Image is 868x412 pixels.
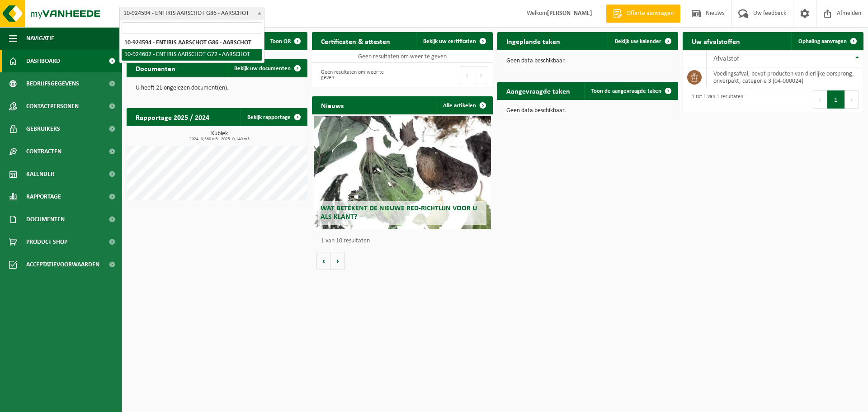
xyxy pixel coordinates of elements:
[591,88,661,94] span: Toon de aangevraagde taken
[131,137,307,142] span: 2024: 0,560 m3 - 2025: 0,140 m3
[26,27,54,50] span: Navigatie
[624,9,676,18] span: Offerte aanvragen
[227,59,307,77] a: Bekijk uw documenten
[798,38,847,44] span: Ophaling aanvragen
[26,140,61,163] span: Contracten
[687,90,743,109] div: 1 tot 1 van 1 resultaten
[26,95,79,118] span: Contactpersonen
[234,66,291,71] span: Bekijk uw documenten
[270,38,291,44] span: Toon QR
[547,10,592,17] strong: [PERSON_NAME]
[608,32,677,50] a: Bekijk uw kalender
[312,50,493,63] td: Geen resultaten om weer te geven
[416,32,492,50] a: Bekijk uw certificaten
[312,96,353,114] h2: Nieuws
[122,49,262,61] li: 10-924602 - ENTIRIS AARSCHOT G72 - AARSCHOT
[506,58,669,64] p: Geen data beschikbaar.
[606,5,680,23] a: Offerte aanvragen
[316,252,331,270] button: Vorige
[707,67,863,87] td: voedingsafval, bevat producten van dierlijke oorsprong, onverpakt, categorie 3 (04-000024)
[474,66,488,84] button: Next
[506,108,669,114] p: Geen data beschikbaar.
[263,32,307,50] button: Toon QR
[460,66,474,84] button: Previous
[119,7,264,20] span: 10-924594 - ENTIRIS AARSCHOT G86 - AARSCHOT
[497,82,579,99] h2: Aangevraagde taken
[136,85,298,91] p: U heeft 21 ongelezen document(en).
[584,82,677,100] a: Toon de aangevraagde taken
[321,205,477,221] span: Wat betekent de nieuwe RED-richtlijn voor u als klant?
[26,231,67,253] span: Product Shop
[497,32,569,50] h2: Ingeplande taken
[26,72,79,95] span: Bedrijfsgegevens
[331,252,345,270] button: Volgende
[845,90,859,109] button: Next
[314,116,491,229] a: Wat betekent de nieuwe RED-richtlijn voor u als klant?
[312,32,399,50] h2: Certificaten & attesten
[26,118,60,140] span: Gebruikers
[827,90,845,109] button: 1
[26,208,65,231] span: Documenten
[423,38,476,44] span: Bekijk uw certificaten
[683,32,749,50] h2: Uw afvalstoffen
[240,108,307,126] a: Bekijk rapportage
[131,131,307,142] h3: Kubiek
[26,253,99,276] span: Acceptatievoorwaarden
[127,108,218,126] h2: Rapportage 2025 / 2024
[120,7,264,20] span: 10-924594 - ENTIRIS AARSCHOT G86 - AARSCHOT
[615,38,661,44] span: Bekijk uw kalender
[316,65,398,85] div: Geen resultaten om weer te geven
[791,32,863,50] a: Ophaling aanvragen
[321,238,488,244] p: 1 van 10 resultaten
[122,37,262,49] li: 10-924594 - ENTIRIS AARSCHOT G86 - AARSCHOT
[26,185,61,208] span: Rapportage
[436,96,492,114] a: Alle artikelen
[26,50,60,72] span: Dashboard
[713,55,739,62] span: Afvalstof
[813,90,827,109] button: Previous
[127,59,184,77] h2: Documenten
[26,163,54,185] span: Kalender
